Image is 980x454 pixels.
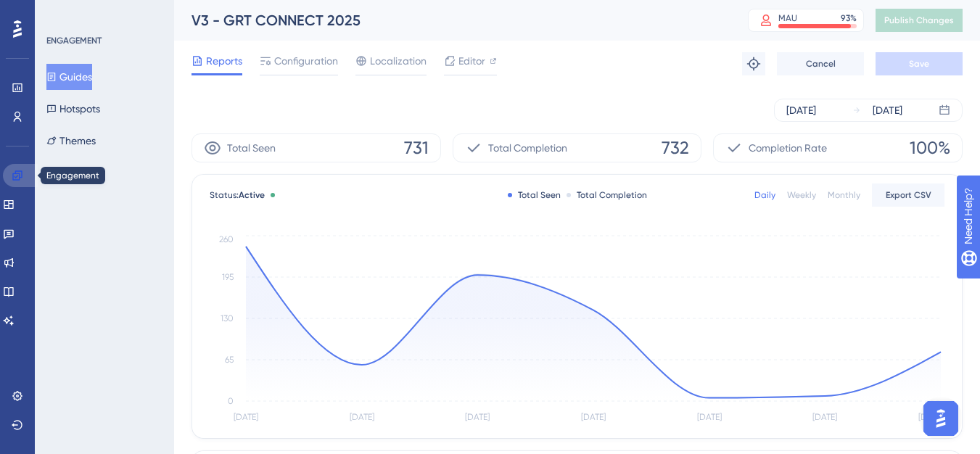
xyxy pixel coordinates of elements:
button: Themes [46,128,96,154]
span: Total Completion [488,139,567,157]
tspan: [DATE] [918,412,943,422]
span: Publish Changes [884,15,954,26]
button: Guides [46,64,92,90]
tspan: [DATE] [350,412,374,422]
tspan: [DATE] [581,412,606,422]
span: Export CSV [886,189,931,201]
span: Configuration [274,52,338,70]
span: Save [909,58,929,70]
span: Reports [206,52,242,70]
div: [DATE] [873,102,902,119]
div: Weekly [787,189,816,201]
tspan: 65 [225,355,234,365]
span: Localization [370,52,427,70]
span: Need Help? [34,4,91,21]
div: MAU [778,12,797,24]
div: Daily [754,189,775,201]
span: Completion Rate [749,139,827,157]
span: Cancel [806,58,836,70]
span: 100% [910,136,950,160]
button: Export CSV [872,183,944,207]
span: Editor [458,52,485,70]
button: Hotspots [46,96,100,122]
div: Total Seen [508,189,561,201]
button: Save [876,52,963,75]
div: ENGAGEMENT [46,35,102,46]
tspan: 195 [222,272,234,282]
span: 732 [662,136,689,160]
tspan: [DATE] [812,412,837,422]
div: [DATE] [786,102,816,119]
tspan: 130 [221,313,234,323]
tspan: [DATE] [234,412,258,422]
div: Monthly [828,189,860,201]
span: Active [239,190,265,200]
div: Total Completion [567,189,647,201]
span: Total Seen [227,139,276,157]
tspan: [DATE] [465,412,490,422]
button: Cancel [777,52,864,75]
iframe: UserGuiding AI Assistant Launcher [919,397,963,440]
tspan: 0 [228,396,234,406]
span: Status: [210,189,265,201]
div: V3 - GRT CONNECT 2025 [192,10,712,30]
div: 93 % [841,12,857,24]
span: 731 [404,136,429,160]
tspan: [DATE] [697,412,722,422]
button: Publish Changes [876,9,963,32]
tspan: 260 [219,234,234,244]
